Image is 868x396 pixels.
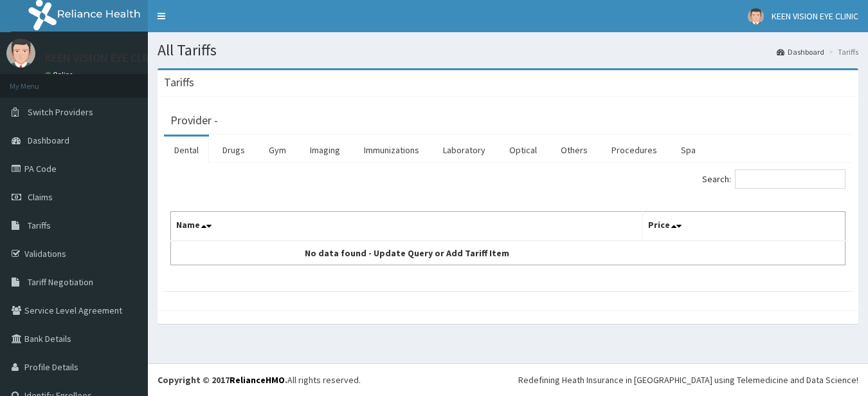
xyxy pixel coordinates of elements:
[148,363,868,396] footer: All rights reserved.
[171,241,643,265] td: No data found - Update Query or Add Tariff Item
[550,137,598,164] a: Others
[6,39,35,68] img: User Image
[28,106,93,118] span: Switch Providers
[826,46,858,57] li: Tariffs
[258,137,296,164] a: Gym
[158,374,287,386] strong: Copyright © 2017 .
[354,137,429,164] a: Immunizations
[735,169,845,189] input: Search:
[433,137,496,164] a: Laboratory
[158,42,858,59] h1: All Tariffs
[45,70,76,79] a: Online
[28,135,69,146] span: Dashboard
[230,374,285,386] a: RelianceHMO
[518,373,858,386] div: Redefining Heath Insurance in [GEOGRAPHIC_DATA] using Telemedicine and Data Science!
[170,115,218,126] h3: Provider -
[28,191,53,203] span: Claims
[164,77,194,88] h3: Tariffs
[499,137,547,164] a: Optical
[772,10,858,22] span: KEEN VISION EYE CLINIC
[45,52,163,64] p: KEEN VISION EYE CLINIC
[300,137,350,164] a: Imaging
[748,8,764,24] img: User Image
[212,137,255,164] a: Drugs
[601,137,667,164] a: Procedures
[777,46,824,57] a: Dashboard
[671,137,706,164] a: Spa
[171,212,643,241] th: Name
[702,169,845,189] label: Search:
[28,276,93,288] span: Tariff Negotiation
[164,137,209,164] a: Dental
[28,220,51,231] span: Tariffs
[643,212,845,241] th: Price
